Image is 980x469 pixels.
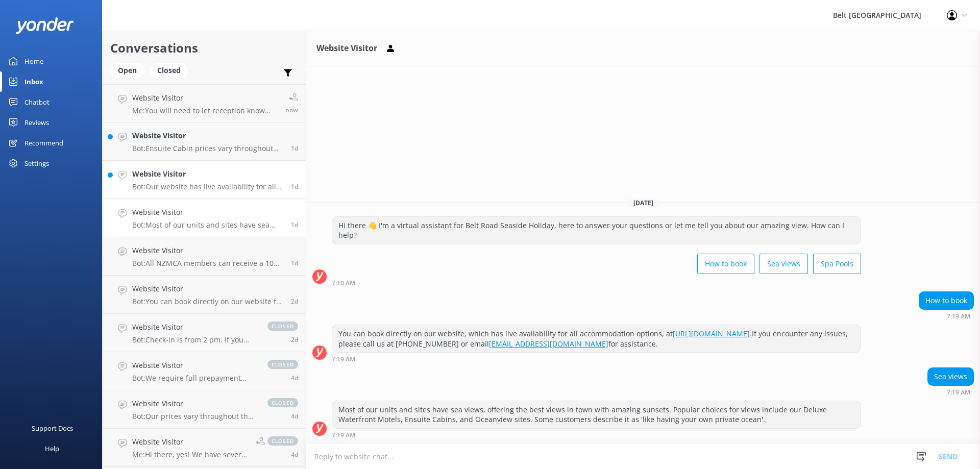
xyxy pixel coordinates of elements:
[103,84,306,122] a: Website VisitorMe:You will need to let reception know during office hours so we can tell you the ...
[103,122,306,161] a: Website VisitorBot:Ensuite Cabin prices vary throughout the year. It's best to check online for t...
[919,292,973,309] div: How to book
[285,106,298,114] span: Oct 11 2025 04:22pm (UTC +13:00) Pacific/Auckland
[919,312,974,319] div: Oct 10 2025 07:19am (UTC +13:00) Pacific/Auckland
[132,130,283,141] h4: Website Visitor
[103,237,306,276] a: Website VisitorBot:All NZMCA members can receive a 10% discount when booking 3 or more nights. Pl...
[150,64,193,76] a: Closed
[110,64,150,76] a: Open
[291,220,298,229] span: Oct 10 2025 07:19am (UTC +13:00) Pacific/Auckland
[132,207,283,218] h4: Website Visitor
[332,431,861,438] div: Oct 10 2025 07:19am (UTC +13:00) Pacific/Auckland
[132,360,257,371] h4: Website Visitor
[928,368,973,385] div: Sea views
[291,182,298,191] span: Oct 10 2025 10:08am (UTC +13:00) Pacific/Auckland
[813,254,861,274] button: Spa Pools
[103,352,306,390] a: Website VisitorBot:We require full prepayment when booking online. However, we can work with you ...
[24,112,49,133] div: Reviews
[627,199,659,207] span: [DATE]
[132,398,257,409] h4: Website Visitor
[332,217,861,244] div: Hi there 👋 I'm a virtual assistant for Belt Road Seaside Holiday, here to answer your questions o...
[291,450,298,459] span: Oct 07 2025 11:29am (UTC +13:00) Pacific/Auckland
[332,356,355,362] strong: 7:19 AM
[291,144,298,153] span: Oct 10 2025 10:08am (UTC +13:00) Pacific/Auckland
[132,182,283,191] p: Bot: Our website has live availability for all our accommodation options, and we offer the best r...
[132,106,278,115] p: Me: You will need to let reception know during office hours so we can tell you the code for the l...
[927,388,974,396] div: Oct 10 2025 07:19am (UTC +13:00) Pacific/Auckland
[24,71,43,92] div: Inbox
[291,259,298,267] span: Oct 09 2025 08:50pm (UTC +13:00) Pacific/Auckland
[110,63,144,78] div: Open
[132,144,283,153] p: Bot: Ensuite Cabin prices vary throughout the year. It's best to check online for the date you wa...
[332,325,861,352] div: You can book directly on our website, which has live availability for all accommodation options, ...
[103,276,306,314] a: Website VisitorBot:You can book directly on our website for the best rates at [URL][DOMAIN_NAME]....
[332,432,355,438] strong: 7:19 AM
[489,339,608,349] a: [EMAIL_ADDRESS][DOMAIN_NAME]
[132,283,283,294] h4: Website Visitor
[132,297,283,306] p: Bot: You can book directly on our website for the best rates at [URL][DOMAIN_NAME]. If you encoun...
[150,63,188,78] div: Closed
[132,220,283,230] p: Bot: Most of our units and sites have sea views, offering the best views in town with amazing sun...
[947,389,970,396] strong: 7:19 AM
[267,360,298,369] span: closed
[24,133,63,153] div: Recommend
[132,436,248,448] h4: Website Visitor
[132,245,283,256] h4: Website Visitor
[332,355,861,362] div: Oct 10 2025 07:19am (UTC +13:00) Pacific/Auckland
[24,153,49,174] div: Settings
[291,412,298,421] span: Oct 07 2025 01:52pm (UTC +13:00) Pacific/Auckland
[132,322,257,333] h4: Website Visitor
[316,42,377,55] h3: Website Visitor
[697,254,754,274] button: How to book
[24,92,50,112] div: Chatbot
[103,199,306,237] a: Website VisitorBot:Most of our units and sites have sea views, offering the best views in town wi...
[15,17,74,34] img: yonder-white-logo.png
[103,429,306,467] a: Website VisitorMe:Hi there, yes! We have several options available for those dates.closed4d
[267,436,298,446] span: closed
[132,92,278,104] h4: Website Visitor
[132,412,257,421] p: Bot: Our prices vary throughout the year, so it’s best to check online for the date you want to b...
[103,314,306,352] a: Website VisitorBot:Check-in is from 2 pm. If you would like to check in earlier than 2 pm, please...
[132,450,248,459] p: Me: Hi there, yes! We have several options available for those dates.
[132,259,283,268] p: Bot: All NZMCA members can receive a 10% discount when booking 3 or more nights. Please contact u...
[332,280,355,286] strong: 7:10 AM
[103,161,306,199] a: Website VisitorBot:Our website has live availability for all our accommodation options, and we of...
[110,38,298,58] h2: Conversations
[103,390,306,429] a: Website VisitorBot:Our prices vary throughout the year, so it’s best to check online for the date...
[947,313,970,319] strong: 7:19 AM
[291,297,298,306] span: Oct 09 2025 03:42pm (UTC +13:00) Pacific/Auckland
[24,51,43,71] div: Home
[291,374,298,382] span: Oct 07 2025 03:41pm (UTC +13:00) Pacific/Auckland
[267,322,298,331] span: closed
[32,418,73,438] div: Support Docs
[673,329,752,338] a: [URL][DOMAIN_NAME].
[332,279,861,286] div: Oct 10 2025 07:10am (UTC +13:00) Pacific/Auckland
[132,168,283,180] h4: Website Visitor
[759,254,808,274] button: Sea views
[132,374,257,383] p: Bot: We require full prepayment when booking online. However, we can work with you for alternativ...
[332,401,861,428] div: Most of our units and sites have sea views, offering the best views in town with amazing sunsets....
[45,438,59,459] div: Help
[132,335,257,344] p: Bot: Check-in is from 2 pm. If you would like to check in earlier than 2 pm, please give our frie...
[267,398,298,407] span: closed
[291,335,298,344] span: Oct 09 2025 10:26am (UTC +13:00) Pacific/Auckland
